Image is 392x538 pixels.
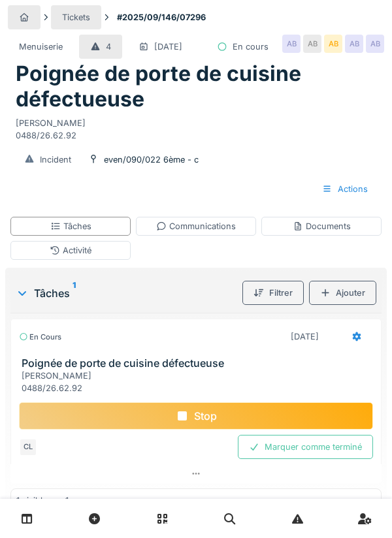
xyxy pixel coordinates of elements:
[62,11,90,24] div: Tickets
[19,438,37,456] div: CL
[22,370,376,394] div: [PERSON_NAME] 0488/26.62.92
[345,35,363,53] div: AB
[154,40,182,53] div: [DATE]
[50,220,91,232] div: Tâches
[106,40,111,53] div: 4
[303,35,321,53] div: AB
[309,281,376,305] div: Ajouter
[156,220,236,232] div: Communications
[19,402,373,430] div: Stop
[50,244,91,257] div: Activité
[104,153,199,166] div: even/090/022 6ème - c
[242,281,304,305] div: Filtrer
[19,332,61,343] div: En cours
[16,112,376,142] div: [PERSON_NAME] 0488/26.62.92
[112,11,211,24] strong: #2025/09/146/07296
[16,285,237,301] div: Tâches
[16,61,376,112] h1: Poignée de porte de cuisine défectueuse
[324,35,342,53] div: AB
[233,40,269,53] div: En cours
[73,285,76,301] sup: 1
[293,220,351,232] div: Documents
[16,494,69,507] div: 1 visible sur 1
[291,330,319,343] div: [DATE]
[366,35,384,53] div: AB
[238,435,373,459] div: Marquer comme terminé
[19,40,63,53] div: Menuiserie
[311,177,379,201] div: Actions
[282,35,301,53] div: AB
[40,153,71,166] div: Incident
[22,357,376,370] h3: Poignée de porte de cuisine défectueuse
